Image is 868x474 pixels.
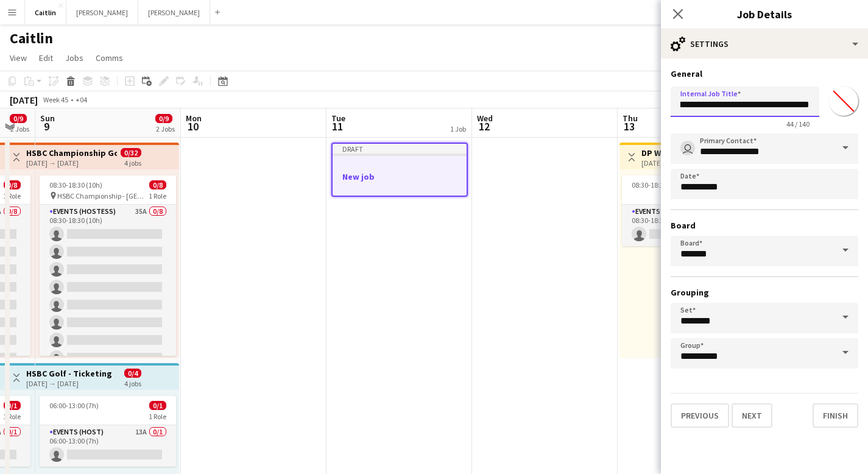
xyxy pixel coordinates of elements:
[333,144,467,154] div: Draft
[671,403,729,428] button: Previous
[622,205,758,246] app-card-role: Events (Hostess)46A0/108:30-18:30 (10h)
[91,50,128,66] a: Comms
[331,143,468,197] app-job-card: DraftNew job
[4,401,21,410] span: 0/1
[186,113,202,124] span: Mon
[149,401,166,410] span: 0/1
[813,403,858,428] button: Finish
[40,396,176,467] app-job-card: 06:00-13:00 (7h)0/11 RoleEvents (Host)13A0/106:00-13:00 (7h)
[149,412,166,421] span: 1 Role
[40,425,176,467] app-card-role: Events (Host)13A0/106:00-13:00 (7h)
[621,119,638,133] span: 13
[671,220,858,231] h3: Board
[49,401,99,410] span: 06:00-13:00 (7h)
[661,29,868,58] div: Settings
[124,378,141,388] div: 4 jobs
[5,50,32,66] a: View
[641,147,730,158] h3: DP World - Hospitality
[25,1,66,24] button: Caitlin
[4,180,21,189] span: 0/8
[777,119,819,129] span: 44 / 140
[331,113,345,124] span: Tue
[124,369,141,378] span: 0/4
[3,191,21,200] span: 1 Role
[39,52,53,63] span: Edit
[450,124,466,133] div: 1 Job
[661,6,868,22] h3: Job Details
[149,180,166,189] span: 0/8
[57,191,149,200] span: HSBC Championship - [GEOGRAPHIC_DATA]
[121,148,141,157] span: 0/32
[3,412,21,421] span: 1 Role
[138,1,210,24] button: [PERSON_NAME]
[60,50,88,66] a: Jobs
[10,29,53,48] h1: Caitlin
[671,68,858,79] h3: General
[124,157,141,168] div: 4 jobs
[10,124,29,133] div: 2 Jobs
[149,191,166,200] span: 1 Role
[26,379,112,388] div: [DATE] → [DATE]
[38,119,55,133] span: 9
[40,95,71,104] span: Week 45
[10,94,38,106] div: [DATE]
[10,114,27,123] span: 0/9
[330,119,345,133] span: 11
[641,158,730,168] div: [DATE] → [DATE]
[475,119,493,133] span: 12
[76,95,87,104] div: +04
[623,113,638,124] span: Thu
[49,180,102,189] span: 08:30-18:30 (10h)
[26,158,117,168] div: [DATE] → [DATE]
[26,147,117,158] h3: HSBC Championship Golf
[40,205,176,370] app-card-role: Events (Hostess)35A0/808:30-18:30 (10h)
[66,1,138,24] button: [PERSON_NAME]
[34,50,58,66] a: Edit
[333,171,467,182] h3: New job
[732,403,772,428] button: Next
[184,119,202,133] span: 10
[671,287,858,298] h3: Grouping
[40,113,55,124] span: Sun
[96,52,123,63] span: Comms
[477,113,493,124] span: Wed
[26,368,112,379] h3: HSBC Golf - Ticketing
[156,124,175,133] div: 2 Jobs
[632,180,685,189] span: 08:30-18:30 (10h)
[10,52,27,63] span: View
[65,52,83,63] span: Jobs
[155,114,172,123] span: 0/9
[622,175,758,246] app-job-card: 08:30-18:30 (10h)0/11 RoleEvents (Hostess)46A0/108:30-18:30 (10h)
[40,175,176,356] app-job-card: 08:30-18:30 (10h)0/8 HSBC Championship - [GEOGRAPHIC_DATA]1 RoleEvents (Hostess)35A0/808:30-18:30...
